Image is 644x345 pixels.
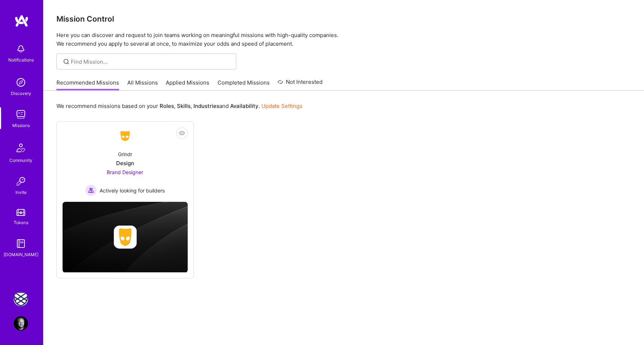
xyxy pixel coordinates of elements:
[114,226,137,249] img: Company logo
[107,169,143,175] span: Brand Designer
[14,14,29,27] img: logo
[118,150,132,158] div: Grindr
[14,236,28,251] img: guide book
[230,103,259,109] b: Availability
[14,107,28,122] img: teamwork
[218,79,270,91] a: Completed Missions
[261,103,302,109] a: Update Settings
[14,292,28,306] img: Charlie Health: Team for Mental Health Support
[14,174,28,189] img: Invite
[14,75,28,90] img: discovery
[56,31,631,48] p: Here you can discover and request to join teams working on meaningful missions with high-quality ...
[12,122,30,129] div: Missions
[56,102,302,110] p: We recommend missions based on your , , and .
[177,103,191,109] b: Skills
[117,130,134,142] img: Company Logo
[12,316,30,331] a: User Avatar
[15,189,27,196] div: Invite
[179,130,185,136] i: icon EyeClosed
[63,202,188,272] img: cover
[63,127,188,196] a: Company LogoGrindrDesignBrand Designer Actively looking for buildersActively looking for builders
[56,79,119,91] a: Recommended Missions
[278,78,323,91] a: Not Interested
[12,292,30,306] a: Charlie Health: Team for Mental Health Support
[100,187,165,194] span: Actively looking for builders
[14,316,28,331] img: User Avatar
[62,58,70,66] i: icon SearchGrey
[4,251,38,258] div: [DOMAIN_NAME]
[160,103,174,109] b: Roles
[9,156,32,164] div: Community
[127,79,158,91] a: All Missions
[11,90,31,97] div: Discovery
[71,58,231,65] input: Find Mission...
[14,42,28,56] img: bell
[8,56,34,64] div: Notifications
[14,219,28,226] div: Tokens
[17,209,25,216] img: tokens
[56,14,631,23] h3: Mission Control
[116,159,134,167] div: Design
[12,139,29,156] img: Community
[193,103,219,109] b: Industries
[166,79,209,91] a: Applied Missions
[85,185,97,196] img: Actively looking for builders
